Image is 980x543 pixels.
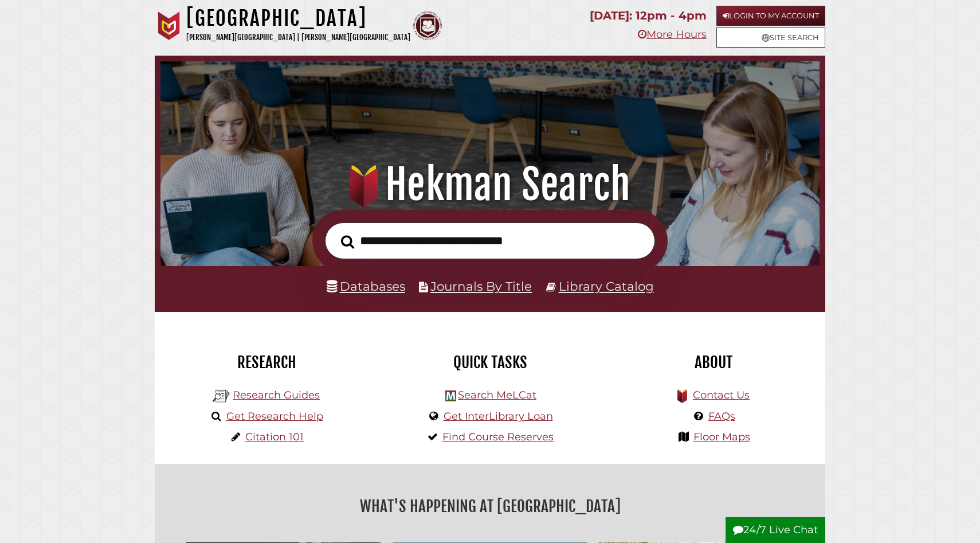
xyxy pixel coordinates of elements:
a: Floor Maps [693,431,750,443]
p: [DATE]: 12pm - 4pm [590,6,707,26]
a: Databases [327,279,405,294]
a: More Hours [638,28,707,41]
a: Research Guides [233,389,320,401]
a: Get InterLibrary Loan [444,410,553,423]
i: Search [341,235,354,249]
h2: About [610,353,817,372]
h2: What's Happening at [GEOGRAPHIC_DATA] [163,493,817,519]
h1: [GEOGRAPHIC_DATA] [186,6,410,31]
a: Journals By Title [430,279,532,294]
img: Hekman Library Logo [213,388,230,405]
img: Calvin Theological Seminary [413,11,442,40]
img: Hekman Library Logo [445,390,456,401]
a: Find Course Reserves [442,431,554,443]
h1: Hekman Search [175,159,805,210]
a: Site Search [716,28,825,48]
a: Search MeLCat [458,389,536,401]
a: Contact Us [693,389,750,401]
a: FAQs [708,410,735,423]
p: [PERSON_NAME][GEOGRAPHIC_DATA] | [PERSON_NAME][GEOGRAPHIC_DATA] [186,31,410,44]
a: Citation 101 [245,431,304,443]
img: Calvin University [155,11,183,40]
h2: Research [163,353,370,372]
a: Library Catalog [559,279,654,294]
h2: Quick Tasks [387,353,593,372]
a: Get Research Help [226,410,323,423]
button: Search [335,232,360,252]
a: Login to My Account [716,6,825,26]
